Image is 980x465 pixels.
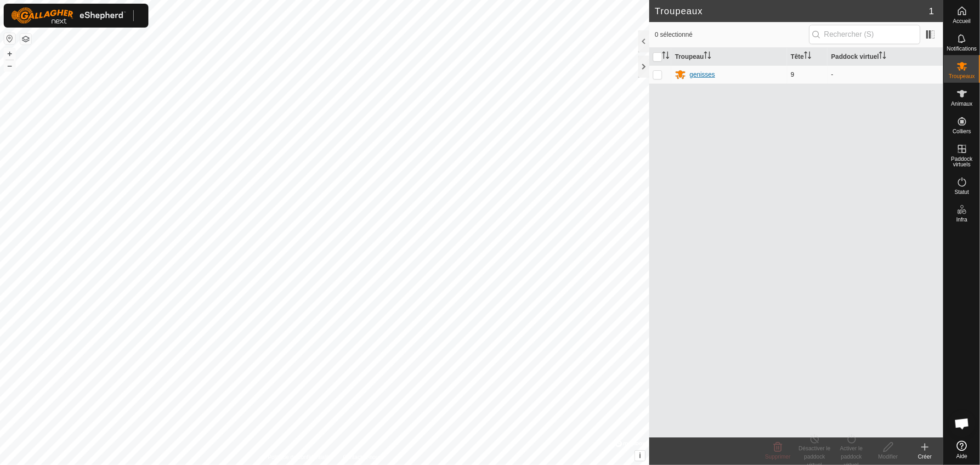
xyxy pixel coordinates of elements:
span: 1 [929,4,934,18]
td: - [827,65,943,84]
button: – [4,60,15,71]
th: Troupeau [671,48,787,66]
h2: Troupeaux [655,6,929,17]
span: Supprimer [765,454,790,460]
img: Logo Gallagher [11,7,126,24]
a: Contactez-nous [343,453,381,461]
a: Politique de confidentialité [268,453,332,461]
div: Modifier [870,453,906,461]
span: Troupeaux [949,74,975,79]
span: 0 sélectionné [655,30,809,40]
th: Tête [787,48,827,66]
div: genisses [690,70,715,79]
p-sorticon: Activer pour trier [662,53,669,60]
button: + [4,48,15,59]
div: Open chat [948,410,976,437]
span: Colliers [952,129,971,134]
p-sorticon: Activer pour trier [704,53,711,60]
button: i [635,451,645,461]
input: Rechercher (S) [809,25,920,44]
span: 9 [791,71,794,78]
span: Paddock virtuels [946,156,978,167]
th: Paddock virtuel [827,48,943,66]
a: Aide [944,437,980,463]
span: i [639,452,641,459]
div: Créer [906,453,943,461]
span: Notifications [947,46,977,51]
p-sorticon: Activer pour trier [804,53,811,60]
span: Animaux [951,101,973,107]
span: Accueil [953,18,971,24]
p-sorticon: Activer pour trier [879,53,886,60]
span: Infra [956,217,967,222]
button: Couches de carte [20,34,31,45]
span: Statut [955,189,969,195]
span: Aide [956,454,967,459]
button: Réinitialiser la carte [4,33,15,44]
